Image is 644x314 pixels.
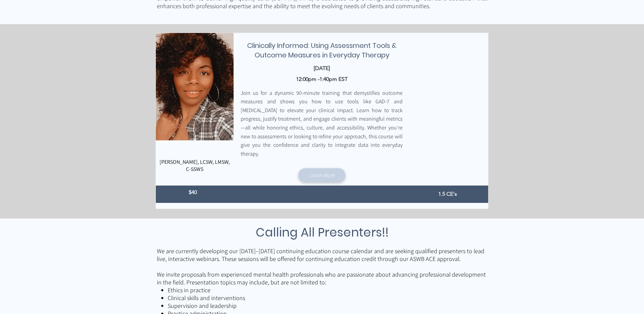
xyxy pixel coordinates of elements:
p: Clinical skills and interventions [168,294,487,302]
span: 12:00pm -1:40pm EST [296,76,348,82]
p: We invite proposals from experienced mental health professionals who are passionate about advanci... [157,271,487,286]
h3: Calling All Presenters!! [157,223,487,241]
p: We are currently developing our [DATE]–[DATE] continuing education course calendar and are seekin... [157,247,487,263]
span: Join us for a dynamic 90-minute training that demystifies outcome measures and shows you how to u... [241,89,403,157]
a: Learn More [298,168,345,182]
span: Learn More [309,172,334,179]
span: 1.5 CE's [438,191,457,197]
p: Ethics in practice [168,286,487,294]
p: Supervision and leadership [168,302,487,310]
span: [PERSON_NAME], LCSW, LMSW, C-SSWS [160,158,230,173]
span: $40 [189,189,197,195]
img: Presenter 2 [410,33,488,140]
span: Clinically Informed: Using Assessment Tools & Outcome Measures in Everyday Therapy [247,41,397,60]
span: [DATE] [314,65,330,71]
img: 12:00pm -1:40pm EST [156,33,234,140]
